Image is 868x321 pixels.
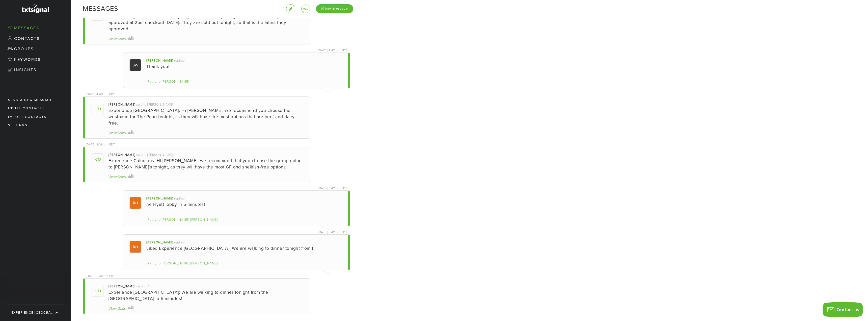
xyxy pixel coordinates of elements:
div: [DATE] 5:42 pm EDT [318,230,347,234]
div: View Stats [108,306,126,311]
a: KO [129,201,141,206]
div: [PERSON_NAME] [108,284,135,289]
div: Experience Columbus: Hi [PERSON_NAME], we recommend that you choose the group going to [PERSON_NA... [108,158,304,170]
a: Reply to [PERSON_NAME] [PERSON_NAME] [146,217,219,222]
div: said to All [136,284,151,289]
div: New Message [316,4,353,13]
div: [DATE] 4:40 pm EDT [86,92,115,96]
div: replied [174,58,185,63]
div: he Hyatt lobby in 5 minutes! [146,201,341,208]
div: replied [174,240,185,245]
div: [PERSON_NAME] [108,102,135,107]
a: KO [129,244,141,250]
div: Reply to [PERSON_NAME] [PERSON_NAME] [147,261,218,266]
span: KO [129,197,141,209]
div: [DATE] 5:42 pm EDT [318,186,347,190]
button: Contact us [823,302,863,317]
div: [DATE] 5:40 pm EDT [86,274,115,278]
div: Liked Experience [GEOGRAPHIC_DATA]: We are walking to dinner tonight from t [146,245,341,252]
a: [PERSON_NAME] [146,240,173,244]
a: Reply to [PERSON_NAME] [146,79,190,84]
div: replied [174,196,185,201]
span: K B [92,285,103,297]
a: [PERSON_NAME] [146,59,173,63]
div: [DATE] 4:42 pm EDT [318,48,347,53]
div: said to [PERSON_NAME] [136,102,173,107]
span: K B [92,153,103,165]
a: Reply to [PERSON_NAME] [PERSON_NAME] [146,261,219,265]
div: View Stats [108,131,126,136]
div: said to [PERSON_NAME] [136,153,173,157]
div: Experience [GEOGRAPHIC_DATA]: We are walking to dinner tonight from the [GEOGRAPHIC_DATA] in 5 mi... [108,289,304,302]
div: Thank you! [146,63,341,70]
span: SW [129,59,141,71]
a: [PERSON_NAME] [146,196,173,201]
span: 975 [303,7,308,11]
div: Reply to [PERSON_NAME] [PERSON_NAME] [147,217,218,223]
div: View Stats [108,37,126,42]
a: New Message [316,6,353,11]
span: Contact us [836,307,859,312]
span: KO [129,241,141,253]
div: Experience [GEOGRAPHIC_DATA]: Hi [PERSON_NAME]! I forgot to mention, the Hyatt approved at 2pm ch... [108,13,304,32]
div: Experience [GEOGRAPHIC_DATA]: Hi [PERSON_NAME], we recommend you choose the wristband for The Pea... [108,107,304,126]
div: View Stats [108,175,126,180]
div: [DATE] 4:36 pm EDT [86,142,115,147]
span: K B [92,103,103,115]
div: Reply to [PERSON_NAME] [147,79,189,84]
div: [PERSON_NAME] [108,153,135,157]
a: SW [129,63,141,68]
